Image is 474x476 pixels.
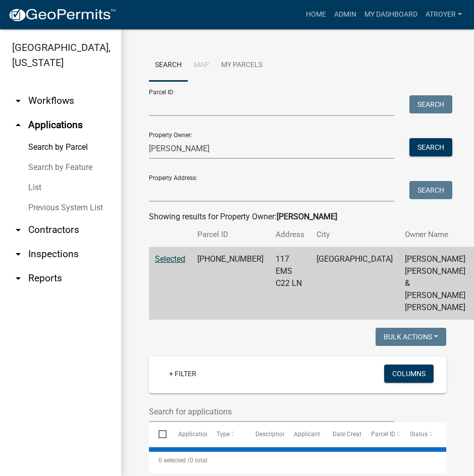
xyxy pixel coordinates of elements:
[310,223,399,247] th: City
[409,138,452,156] button: Search
[284,422,323,446] datatable-header-cell: Applicant
[12,224,24,236] i: arrow_drop_down
[215,49,269,82] a: My Parcels
[409,95,452,113] button: Search
[310,247,399,320] td: [GEOGRAPHIC_DATA]
[12,119,24,131] i: arrow_drop_up
[178,431,233,438] span: Application Number
[149,422,168,446] datatable-header-cell: Select
[270,223,310,247] th: Address
[168,422,207,446] datatable-header-cell: Application Number
[361,422,400,446] datatable-header-cell: Parcel ID
[191,247,270,320] td: [PHONE_NUMBER]
[161,365,204,383] a: + Filter
[294,431,320,438] span: Applicant
[360,5,422,24] a: My Dashboard
[376,328,446,346] button: Bulk Actions
[277,212,337,221] strong: [PERSON_NAME]
[217,431,230,438] span: Type
[191,223,270,247] th: Parcel ID
[155,254,185,264] a: Selected
[270,247,310,320] td: 117 EMS C22 LN
[149,211,446,223] div: Showing results for Property Owner:
[409,181,452,199] button: Search
[400,422,439,446] datatable-header-cell: Status
[399,247,471,320] td: [PERSON_NAME] [PERSON_NAME] & [PERSON_NAME] [PERSON_NAME]
[384,365,434,383] button: Columns
[159,457,190,464] span: 0 selected /
[149,401,394,422] input: Search for applications
[399,223,471,247] th: Owner Name
[410,431,428,438] span: Status
[245,422,284,446] datatable-header-cell: Description
[12,248,24,260] i: arrow_drop_down
[12,272,24,284] i: arrow_drop_down
[330,5,360,24] a: Admin
[422,5,466,24] a: atroyer
[323,422,361,446] datatable-header-cell: Date Created
[333,431,368,438] span: Date Created
[12,95,24,107] i: arrow_drop_down
[302,5,330,24] a: Home
[149,448,446,473] div: 0 total
[371,431,395,438] span: Parcel ID
[207,422,246,446] datatable-header-cell: Type
[255,431,286,438] span: Description
[149,49,188,82] a: Search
